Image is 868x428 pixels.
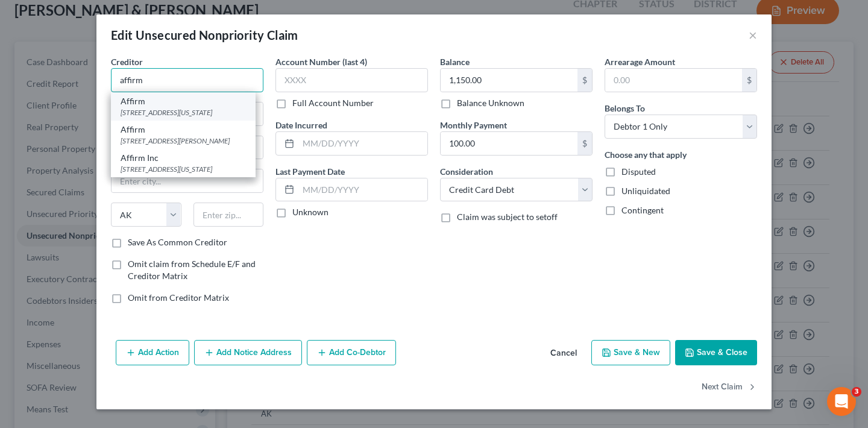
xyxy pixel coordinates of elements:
label: Balance [440,55,470,68]
div: Affirm [121,124,246,136]
div: Affirm Inc [121,152,246,164]
span: Contingent [621,205,664,215]
button: Add Co-Debtor [307,340,396,365]
button: Add Action [116,340,189,365]
input: XXXX [275,68,428,92]
span: 3 [852,387,861,397]
div: Edit Unsecured Nonpriority Claim [111,27,298,43]
div: [STREET_ADDRESS][US_STATE] [121,164,246,174]
span: Disputed [621,166,656,177]
span: Creditor [111,57,143,67]
div: [STREET_ADDRESS][US_STATE] [121,107,246,118]
button: Cancel [541,341,587,365]
label: Save As Common Creditor [128,236,227,248]
div: $ [742,69,756,92]
input: 0.00 [441,132,577,155]
input: Enter zip... [193,203,264,227]
div: $ [577,69,592,92]
input: MM/DD/YYYY [298,178,427,201]
label: Full Account Number [292,97,374,109]
button: Add Notice Address [194,340,302,365]
label: Monthly Payment [440,119,507,131]
label: Choose any that apply [605,148,687,161]
input: 0.00 [441,69,577,92]
input: Enter city... [112,169,263,192]
label: Date Incurred [275,119,327,131]
label: Account Number (last 4) [275,55,367,68]
button: Next Claim [702,375,757,400]
label: Consideration [440,165,493,178]
label: Balance Unknown [457,97,524,109]
div: [STREET_ADDRESS][PERSON_NAME] [121,136,246,146]
span: Claim was subject to setoff [457,212,558,222]
label: Last Payment Date [275,165,345,178]
label: Arrearage Amount [605,55,675,68]
label: Unknown [292,206,329,218]
button: × [749,28,757,42]
span: Omit from Creditor Matrix [128,292,229,303]
span: Unliquidated [621,186,670,196]
input: 0.00 [605,69,742,92]
button: Save & Close [675,340,757,365]
div: Affirm [121,95,246,107]
div: $ [577,132,592,155]
span: Omit claim from Schedule E/F and Creditor Matrix [128,259,256,281]
button: Save & New [591,340,670,365]
input: Search creditor by name... [111,68,263,92]
span: Belongs To [605,103,645,113]
iframe: Intercom live chat [827,387,856,416]
input: MM/DD/YYYY [298,132,427,155]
